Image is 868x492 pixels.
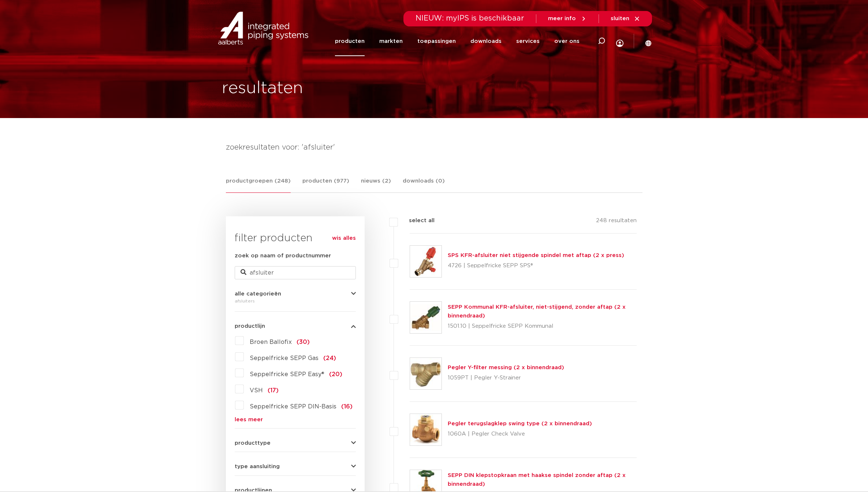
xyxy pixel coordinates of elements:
[235,297,356,305] div: afsluiters
[235,231,356,246] h3: filter producten
[403,177,445,192] a: downloads (0)
[235,464,356,469] button: type aansluiting
[335,26,365,56] a: producten
[410,246,442,277] img: Thumbnail for SPS KFR-afsluiter niet stijgende spindel met aftap (2 x press)
[335,26,580,56] nav: Menu
[516,26,540,56] a: services
[250,404,336,410] span: Seppelfricke SEPP DIN-Basis
[235,464,280,469] span: type aansluiting
[226,177,291,193] a: productgroepen (248)
[341,404,353,410] span: (16)
[448,320,637,332] p: 1501.10 | Seppelfricke SEPP Kommunal
[235,440,356,446] button: producttype
[235,323,356,329] button: productlijn
[448,365,564,370] a: Pegler Y-filter messing (2 x binnendraad)
[302,177,349,192] a: producten (977)
[611,15,640,22] a: sluiten
[361,177,391,192] a: nieuws (2)
[250,371,324,377] span: Seppelfricke SEPP Easy®
[235,266,356,279] input: zoeken
[554,26,580,56] a: over ons
[448,304,626,319] a: SEPP Kommunal KFR-afsluiter, niet-stijgend, zonder aftap (2 x binnendraad)
[250,355,318,361] span: Seppelfricke SEPP Gas
[448,421,592,426] a: Pegler terugslagklep swing type (2 x binnendraad)
[332,234,356,243] a: wis alles
[448,260,624,272] p: 4726 | Seppelfricke SEPP SPS®
[222,77,303,100] h1: resultaten
[235,291,356,297] button: alle categorieën
[448,372,564,384] p: 1059PT | Pegler Y-Strainer
[226,142,642,153] h4: zoekresultaten voor: 'afsluiter'
[297,339,310,345] span: (30)
[596,216,637,228] p: 248 resultaten
[235,417,356,422] a: lees meer
[616,24,623,58] div: my IPS
[329,371,342,377] span: (20)
[250,339,292,345] span: Broen Ballofix
[235,440,271,446] span: producttype
[250,388,263,393] span: VSH
[235,251,331,260] label: zoek op naam of productnummer
[410,358,442,389] img: Thumbnail for Pegler Y-filter messing (2 x binnendraad)
[410,302,442,333] img: Thumbnail for SEPP Kommunal KFR-afsluiter, niet-stijgend, zonder aftap (2 x binnendraad)
[548,16,576,21] span: meer info
[268,388,279,393] span: (17)
[470,26,502,56] a: downloads
[416,15,524,22] span: NIEUW: myIPS is beschikbaar
[611,16,629,21] span: sluiten
[235,291,281,297] span: alle categorieën
[448,253,624,258] a: SPS KFR-afsluiter niet stijgende spindel met aftap (2 x press)
[323,355,336,361] span: (24)
[448,473,626,487] a: SEPP DIN klepstopkraan met haakse spindel zonder aftap (2 x binnendraad)
[417,26,456,56] a: toepassingen
[548,15,587,22] a: meer info
[410,414,442,445] img: Thumbnail for Pegler terugslagklep swing type (2 x binnendraad)
[379,26,403,56] a: markten
[235,323,265,329] span: productlijn
[398,216,435,225] label: select all
[448,428,592,440] p: 1060A | Pegler Check Valve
